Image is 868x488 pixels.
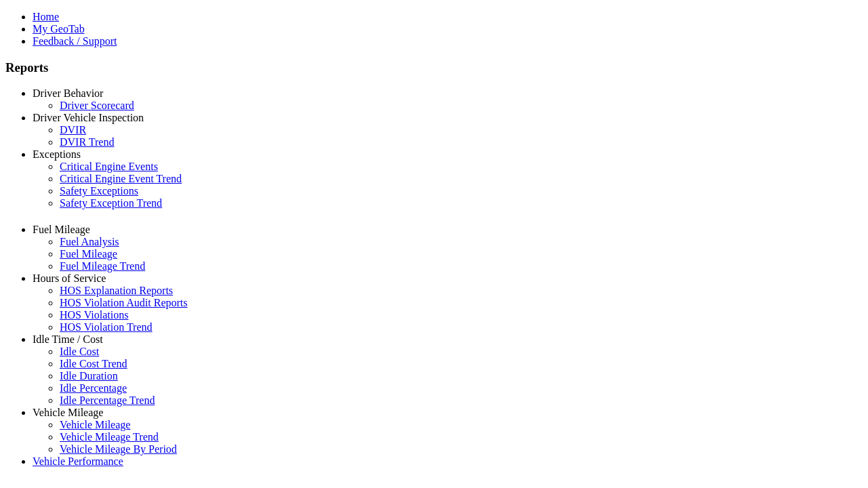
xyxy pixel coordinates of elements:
a: DVIR [60,124,86,136]
a: My GeoTab [33,23,85,35]
a: Driver Vehicle Inspection [33,112,144,123]
a: Exceptions [33,148,81,160]
a: Safety Exception Trend [60,197,162,209]
a: Driver Scorecard [60,100,134,111]
a: HOS Violation Audit Reports [60,297,188,308]
a: Feedback / Support [33,35,117,47]
a: Safety Exceptions [60,185,138,197]
a: Idle Percentage Trend [60,394,155,406]
a: Idle Cost Trend [60,358,127,369]
a: Idle Percentage [60,382,127,394]
a: Fuel Mileage Trend [60,260,145,272]
a: DVIR Trend [60,136,114,148]
a: Vehicle Mileage [60,419,130,430]
a: Fuel Analysis [60,236,119,247]
a: HOS Violations [60,309,128,321]
a: Home [33,11,59,22]
a: Fuel Mileage [60,248,117,260]
a: Driver Behavior [33,87,103,99]
a: Vehicle Mileage Trend [60,431,159,443]
a: Vehicle Performance [33,455,123,467]
a: Vehicle Mileage [33,407,103,418]
a: Critical Engine Event Trend [60,173,182,184]
a: Critical Engine Events [60,161,158,172]
h3: Reports [5,60,863,75]
a: HOS Violation Trend [60,321,153,333]
a: Vehicle Mileage By Period [60,443,177,455]
a: HOS Explanation Reports [60,285,173,296]
a: Idle Duration [60,370,118,382]
a: Hours of Service [33,272,106,284]
a: Fuel Mileage [33,224,90,235]
a: Idle Time / Cost [33,333,103,345]
a: Idle Cost [60,346,99,357]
